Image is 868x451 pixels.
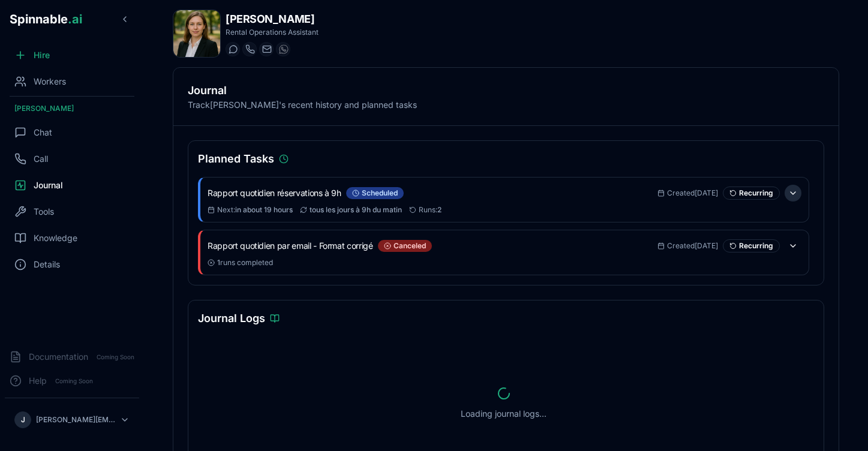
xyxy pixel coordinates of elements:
button: Start a chat with Freya Costa [226,42,240,56]
div: [PERSON_NAME] [5,99,139,118]
button: Start a call with Freya Costa [242,42,257,56]
h3: Journal Logs [198,310,265,327]
span: canceled [394,241,426,251]
span: .ai [68,12,82,26]
p: Track [PERSON_NAME] 's recent history and planned tasks [188,99,824,111]
button: Send email to freya.costa@getspinnable.ai [259,42,274,56]
h3: Rapport quotidien par email - Format corrigé [208,240,373,252]
span: Journal [34,179,63,191]
span: Details [34,258,60,270]
span: Spinnable [10,12,82,26]
span: tous les jours à 9h du matin [310,205,402,215]
span: Coming Soon [93,351,138,363]
h3: Rapport quotidien réservations à 9h [208,187,341,199]
img: WhatsApp [279,44,289,54]
span: Hire [34,49,50,61]
span: Help [29,375,47,387]
span: Created [DATE] [667,188,718,198]
span: scheduled [362,188,398,198]
span: Recurring [739,241,773,251]
span: Created [DATE] [667,241,718,251]
span: 1 [217,258,220,267]
span: runs completed [217,258,273,267]
span: in about 19 hours [235,205,293,214]
div: Sep 22, 2025, 9:03:57 PM [657,188,718,198]
span: Knowledge [34,232,77,244]
button: WhatsApp [276,42,290,56]
span: Documentation [29,351,88,363]
span: Runs: [419,205,441,215]
div: Sep 25, 2025, 9:00:00 AM [208,205,293,215]
h2: Journal [188,82,824,99]
h3: Planned Tasks [198,151,274,167]
div: Sep 23, 2025, 1:39:09 PM [657,241,718,251]
span: Next : [217,205,293,215]
h1: [PERSON_NAME] [226,11,319,28]
p: Rental Operations Assistant [226,28,319,37]
button: J[PERSON_NAME][EMAIL_ADDRESS][DOMAIN_NAME] [10,408,134,432]
span: Recurring [739,188,773,198]
span: 2 [437,205,441,214]
span: J [21,415,25,425]
p: Loading journal logs... [461,408,546,420]
span: Chat [34,127,52,139]
span: Coming Soon [52,375,97,387]
p: [PERSON_NAME][EMAIL_ADDRESS][DOMAIN_NAME] [36,415,115,425]
img: Freya Costa [173,10,220,57]
span: Tools [34,206,54,218]
span: Call [34,153,48,165]
span: Workers [34,76,66,88]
